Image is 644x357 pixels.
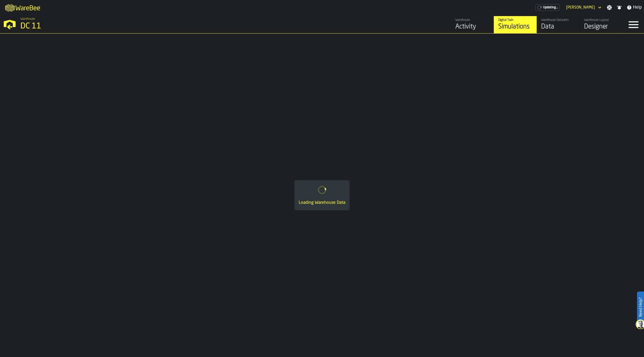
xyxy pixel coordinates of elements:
span: Help [633,4,642,11]
label: button-toggle-Notifications [614,5,624,10]
label: button-toggle-Menu [623,16,644,33]
a: link-to-/wh/i/2e91095d-d0fa-471d-87cf-b9f7f81665fc/designer [580,16,623,33]
a: link-to-/wh/i/2e91095d-d0fa-471d-87cf-b9f7f81665fc/feed/ [451,16,494,33]
span: Warehouse [20,17,35,21]
a: link-to-/wh/i/2e91095d-d0fa-471d-87cf-b9f7f81665fc/simulations [494,16,537,33]
div: Data [541,23,575,31]
label: Need Help? [638,292,643,322]
div: Simulations [498,23,532,31]
div: DropdownMenuValue-Kim Jonsson [564,4,602,11]
div: Loading Warehouse Data [299,200,345,206]
span: Updating... [543,6,558,9]
div: Warehouse Datasets [541,18,575,22]
div: Warehouse Layout [584,18,618,22]
div: DropdownMenuValue-Kim Jonsson [566,5,595,10]
div: Menu Subscription [535,4,560,11]
label: button-toggle-Help [624,4,644,11]
a: link-to-/wh/i/2e91095d-d0fa-471d-87cf-b9f7f81665fc/pricing/ [535,4,560,11]
div: Warehouse [455,18,489,22]
div: DC 11 [20,21,165,31]
div: Designer [584,23,618,31]
label: button-toggle-Settings [605,5,614,10]
div: Activity [455,23,489,31]
a: link-to-/wh/i/2e91095d-d0fa-471d-87cf-b9f7f81665fc/data [537,16,580,33]
div: Digital Twin [498,18,532,22]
